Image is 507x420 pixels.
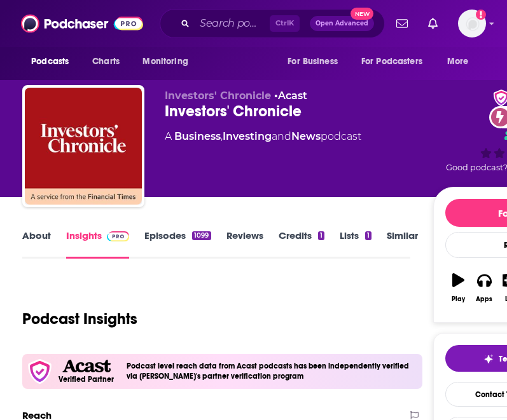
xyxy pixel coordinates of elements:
[22,309,137,329] h1: Podcast Insights
[353,50,441,74] button: open menu
[160,9,385,38] div: Search podcasts, credits, & more...
[174,130,221,142] a: Business
[318,231,324,240] div: 1
[221,130,223,142] span: ,
[195,13,270,34] input: Search podcasts, credits, & more...
[142,53,188,71] span: Monitoring
[445,265,471,311] button: Play
[458,10,486,37] span: Logged in as BrunswickDigital
[279,229,324,259] a: Credits1
[279,50,354,74] button: open menu
[21,11,143,36] img: Podchaser - Follow, Share and Rate Podcasts
[84,50,127,74] a: Charts
[25,88,142,205] img: Investors' Chronicle
[272,130,291,142] span: and
[471,265,497,311] button: Apps
[134,50,204,74] button: open menu
[144,229,211,259] a: Episodes1099
[483,354,494,364] img: tell me why sparkle
[447,53,469,71] span: More
[62,360,111,373] img: Acast
[274,90,307,102] span: •
[458,10,486,37] button: Show profile menu
[59,376,114,383] h5: Verified Partner
[351,8,373,20] span: New
[387,229,418,259] a: Similar
[310,16,374,31] button: Open AdvancedNew
[270,15,300,32] span: Ctrl K
[66,229,129,259] a: InsightsPodchaser Pro
[92,53,120,71] span: Charts
[278,90,307,102] a: Acast
[31,53,69,71] span: Podcasts
[391,13,413,34] a: Show notifications dropdown
[423,13,443,34] a: Show notifications dropdown
[288,53,338,71] span: For Business
[165,129,361,144] div: A podcast
[458,10,486,37] img: User Profile
[476,295,492,303] div: Apps
[365,231,372,240] div: 1
[223,130,272,142] a: Investing
[291,130,321,142] a: News
[127,362,417,381] h4: Podcast level reach data from Acast podcasts has been independently verified via [PERSON_NAME]'s ...
[226,229,263,259] a: Reviews
[452,295,465,303] div: Play
[316,20,368,27] span: Open Advanced
[476,10,486,20] svg: Add a profile image
[340,229,372,259] a: Lists1
[192,231,211,240] div: 1099
[107,231,129,241] img: Podchaser Pro
[361,53,422,71] span: For Podcasters
[27,359,52,384] img: verfied icon
[438,50,485,74] button: open menu
[22,50,85,74] button: open menu
[22,229,51,259] a: About
[165,90,271,102] span: Investors' Chronicle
